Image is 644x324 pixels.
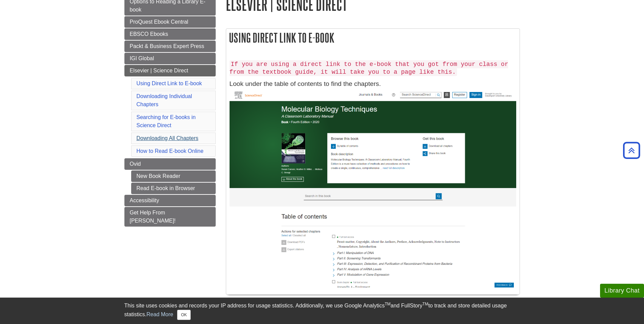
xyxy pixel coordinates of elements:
[124,16,216,28] a: ProQuest Ebook Central
[130,31,168,37] span: EBSCO Ebooks
[230,56,516,291] div: Look under the table of contents to find the chapters.
[137,114,196,128] a: Searching for E-books in Science Direct
[621,146,642,155] a: Back to Top
[130,68,188,73] span: Elsevier | Science Direct
[124,41,216,52] a: Packt & Business Expert Press
[124,158,216,170] a: Ovid
[423,302,428,306] sup: TM
[385,302,390,306] sup: TM
[146,311,173,317] a: Read More
[177,310,190,320] button: Close
[130,55,154,61] span: IGI Global
[124,65,216,76] a: Elsevier | Science Direct
[130,161,141,167] span: Ovid
[130,43,205,49] span: Packt & Business Expert Press
[137,93,192,107] a: Downloading Individual Chapters
[131,183,216,194] a: Read E-book in Browser
[230,60,508,76] code: If you are using a direct link to the e-book that you got from your class or from the textbook gu...
[130,210,176,224] span: Get Help From [PERSON_NAME]!
[137,135,198,141] a: Downloading All Chapters
[124,53,216,64] a: IGI Global
[137,148,204,154] a: How to Read E-book Online
[124,207,216,227] a: Get Help From [PERSON_NAME]!
[124,28,216,40] a: EBSCO Ebooks
[226,29,520,47] h2: Using Direct Link to E-book
[600,284,644,298] button: Library Chat
[130,198,159,203] span: Accessibility
[124,302,520,320] div: This site uses cookies and records your IP address for usage statistics. Additionally, we use Goo...
[230,89,516,287] img: ebook
[124,195,216,206] a: Accessibility
[130,19,188,25] span: ProQuest Ebook Central
[137,80,202,86] a: Using Direct Link to E-book
[131,170,216,182] a: New Book Reader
